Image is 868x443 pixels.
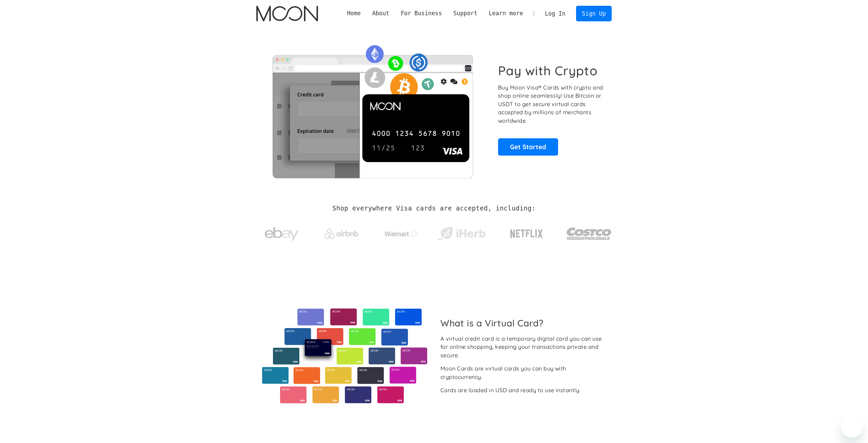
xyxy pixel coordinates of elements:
[566,214,612,250] a: Costco
[376,223,427,241] a: Walmart
[489,9,523,18] div: Learn more
[498,83,604,125] p: Buy Moon Visa® Cards with crypto and shop online seamlessly! Use Bitcoin or USDT to get secure vi...
[324,228,358,239] img: Airbnb
[256,217,307,248] a: ebay
[341,9,367,18] a: Home
[316,222,367,242] a: Airbnb
[332,205,535,212] h2: Shop everywhere Visa cards are accepted, including:
[372,9,390,18] div: About
[440,364,606,381] div: Moon Cards are virtual cards you can buy with cryptocurrency.
[401,9,442,18] div: For Business
[453,9,477,18] div: Support
[261,308,428,403] img: Virtual cards from Moon
[841,416,863,438] iframe: Button to launch messaging window
[496,219,557,246] a: Netflix
[395,9,448,18] div: For Business
[566,221,612,246] img: Costco
[265,223,299,245] img: ebay
[367,9,395,18] div: About
[448,9,483,18] div: Support
[436,225,487,243] img: iHerb
[256,40,489,178] img: Moon Cards let you spend your crypto anywhere Visa is accepted.
[440,386,580,395] div: Cards are loaded in USD and ready to use instantly.
[440,318,606,328] h2: What is a Virtual Card?
[483,9,529,18] div: Learn more
[256,6,318,21] a: home
[510,225,544,242] img: Netflix
[576,6,611,21] a: Sign Up
[539,6,571,21] a: Log In
[384,230,418,238] img: Walmart
[436,218,487,246] a: iHerb
[498,63,598,78] h1: Pay with Crypto
[440,335,606,360] div: A virtual credit card is a temporary digital card you can use for online shopping, keeping your t...
[498,138,558,155] a: Get Started
[256,6,318,21] img: Moon Logo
